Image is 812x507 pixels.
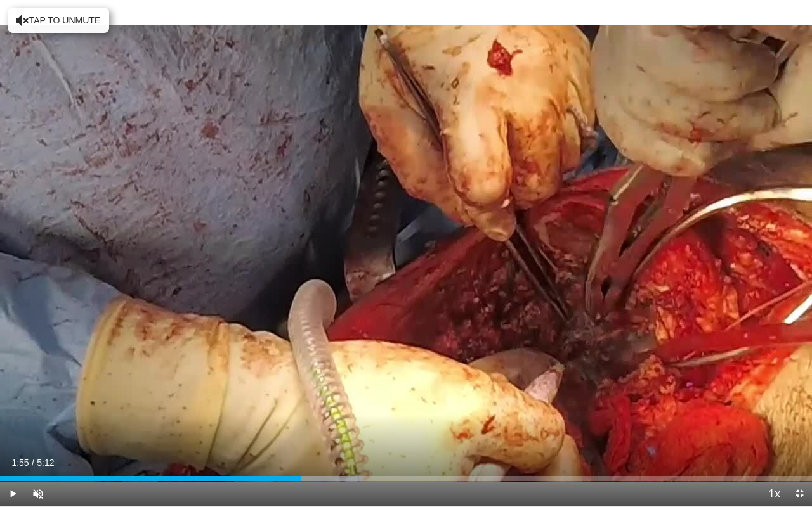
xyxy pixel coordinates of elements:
[761,481,787,506] button: Playback Rate
[25,481,51,506] button: Unmute
[8,8,109,33] button: Tap to unmute
[787,481,812,506] button: Exit Fullscreen
[11,458,29,468] span: 1:55
[32,458,34,468] span: /
[37,458,54,468] span: 5:12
